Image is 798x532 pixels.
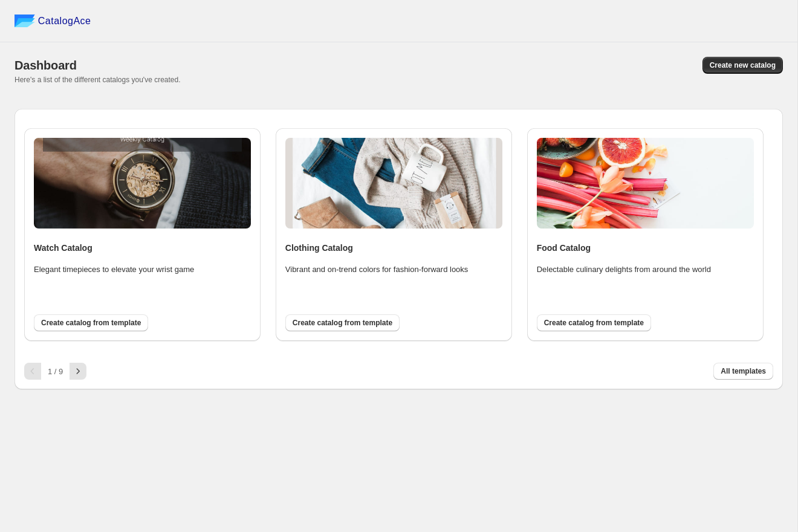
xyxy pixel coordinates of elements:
h4: Clothing Catalog [285,242,502,254]
h4: Watch Catalog [34,242,251,254]
p: Elegant timepieces to elevate your wrist game [34,264,227,276]
button: Create catalog from template [34,314,148,331]
span: Create new catalog [710,60,776,70]
h4: Food Catalog [537,242,754,254]
span: Create catalog from template [293,318,392,328]
span: Create catalog from template [41,318,141,328]
button: Create catalog from template [537,314,651,331]
span: All templates [721,366,766,376]
span: 1 / 9 [48,367,63,376]
span: Create catalog from template [544,318,644,328]
span: CatalogAce [38,15,91,27]
span: Dashboard [15,59,77,72]
img: watch [34,138,251,229]
button: All templates [713,363,773,380]
img: food [537,138,754,229]
img: clothing [285,138,502,229]
p: Vibrant and on-trend colors for fashion-forward looks [285,264,479,276]
p: Delectable culinary delights from around the world [537,264,730,276]
img: catalog ace [15,15,35,27]
button: Create new catalog [702,57,783,74]
button: Create catalog from template [285,314,400,331]
span: Here's a list of the different catalogs you've created. [15,76,181,84]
